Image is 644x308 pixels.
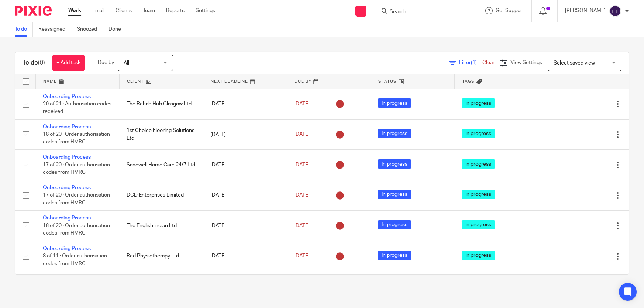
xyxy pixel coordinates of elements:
[109,22,127,37] a: Done
[92,7,104,14] a: Email
[166,7,185,14] a: Reports
[378,98,411,108] span: In progress
[116,7,132,14] a: Clients
[43,253,107,266] span: 8 of 11 · Order authorisation codes from HMRC
[462,220,495,229] span: In progress
[52,55,85,71] a: + Add task
[378,251,411,260] span: In progress
[203,211,287,241] td: [DATE]
[43,193,110,205] span: 17 of 20 · Order authorisation codes from HMRC
[482,60,495,65] a: Clear
[124,60,129,66] span: All
[43,124,91,129] a: Onboarding Process
[15,22,33,37] a: To do
[119,119,203,149] td: 1st Choice Flooring Solutions Ltd
[43,185,91,190] a: Onboarding Process
[294,253,310,259] span: [DATE]
[378,129,411,138] span: In progress
[203,89,287,119] td: [DATE]
[15,6,52,16] img: Pixie
[294,132,310,137] span: [DATE]
[294,162,310,167] span: [DATE]
[203,150,287,180] td: [DATE]
[378,220,411,229] span: In progress
[462,251,495,260] span: In progress
[203,180,287,210] td: [DATE]
[554,60,595,66] span: Select saved view
[43,246,91,251] a: Onboarding Process
[68,7,81,14] a: Work
[378,159,411,169] span: In progress
[203,271,287,298] td: [DATE]
[119,150,203,180] td: Sandwell Home Care 24/7 Ltd
[389,9,455,15] input: Search
[462,190,495,199] span: In progress
[119,271,203,298] td: [PERSON_NAME] & Co Financial Planning Ltd
[119,89,203,119] td: The Rehab Hub Glasgow Ltd
[496,8,524,13] span: Get Support
[462,79,475,83] span: Tags
[294,101,310,107] span: [DATE]
[43,94,91,99] a: Onboarding Process
[38,22,71,37] a: Reassigned
[565,7,606,14] p: [PERSON_NAME]
[462,129,495,138] span: In progress
[119,180,203,210] td: DCD Enterprises Limited
[378,190,411,199] span: In progress
[119,211,203,241] td: The English Indian Ltd
[119,241,203,271] td: Red Physiotherapy Ltd
[77,22,103,37] a: Snoozed
[196,7,215,14] a: Settings
[203,241,287,271] td: [DATE]
[43,155,91,160] a: Onboarding Process
[609,5,621,17] img: svg%3E
[143,7,155,14] a: Team
[43,223,110,236] span: 18 of 20 · Order authorisation codes from HMRC
[43,215,91,221] a: Onboarding Process
[43,132,110,145] span: 18 of 20 · Order authorisation codes from HMRC
[510,60,542,65] span: View Settings
[98,59,114,66] p: Due by
[459,60,482,65] span: Filter
[203,119,287,149] td: [DATE]
[294,193,310,198] span: [DATE]
[462,159,495,169] span: In progress
[43,101,111,114] span: 20 of 21 · Authorisation codes received
[23,59,45,67] h1: To do
[43,162,110,175] span: 17 of 20 · Order authorisation codes from HMRC
[38,60,45,66] span: (9)
[294,223,310,228] span: [DATE]
[462,98,495,108] span: In progress
[471,60,477,65] span: (1)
